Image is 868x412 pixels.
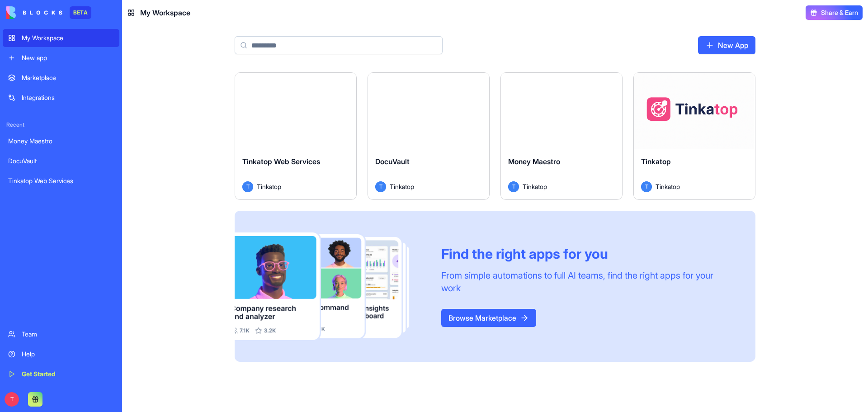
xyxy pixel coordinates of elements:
[441,246,734,262] div: Find the right apps for you
[6,6,62,19] img: logo
[22,33,114,43] div: My Workspace
[235,72,357,200] a: Tinkatop Web ServicesTTinkatop
[70,6,91,19] div: BETA
[3,172,119,190] a: Tinkatop Web Services
[523,182,547,191] span: Tinkatop
[8,176,114,185] div: Tinkatop Web Services
[5,392,19,407] span: T
[3,29,119,47] a: My Workspace
[8,156,114,166] div: DocuVault
[8,137,114,146] div: Money Maestro
[257,182,281,191] span: Tinkatop
[3,89,119,107] a: Integrations
[235,232,427,341] img: Frame_181_egmpey.png
[3,69,119,87] a: Marketplace
[641,157,671,166] span: Tinkatop
[22,369,114,379] div: Get Started
[140,7,190,18] span: My Workspace
[656,182,680,191] span: Tinkatop
[3,121,119,128] span: Recent
[698,36,755,54] a: New App
[375,157,410,166] span: DocuVault
[3,132,119,150] a: Money Maestro
[441,309,536,327] a: Browse Marketplace
[22,73,114,82] div: Marketplace
[242,181,253,192] span: T
[441,269,734,294] div: From simple automations to full AI teams, find the right apps for your work
[3,49,119,67] a: New app
[368,72,490,200] a: DocuVaultTTinkatop
[3,325,119,343] a: Team
[821,8,858,17] span: Share & Earn
[806,5,863,20] button: Share & Earn
[6,6,91,19] a: BETA
[22,350,114,359] div: Help
[508,157,560,166] span: Money Maestro
[500,72,623,200] a: Money MaestroTTinkatop
[641,181,652,192] span: T
[3,365,119,383] a: Get Started
[242,157,320,166] span: Tinkatop Web Services
[633,72,755,200] a: TinkatopTTinkatop
[22,330,114,339] div: Team
[3,152,119,170] a: DocuVault
[390,182,414,191] span: Tinkatop
[375,181,386,192] span: T
[22,93,114,102] div: Integrations
[22,53,114,62] div: New app
[3,345,119,363] a: Help
[508,181,519,192] span: T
